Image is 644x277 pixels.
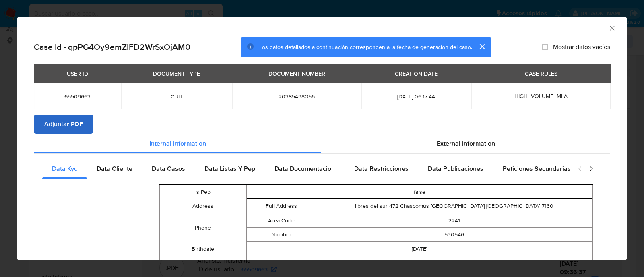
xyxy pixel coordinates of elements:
td: [DATE] [246,242,593,256]
span: [DATE] 06:17:44 [371,93,462,100]
span: Data Publicaciones [428,164,483,173]
td: 530546 [316,228,592,242]
div: CREATION DATE [390,67,442,80]
div: Detailed info [34,134,610,153]
span: Adjuntar PDF [44,115,83,133]
button: Adjuntar PDF [34,115,93,134]
span: Data Cliente [97,164,132,173]
span: HIGH_VOLUME_MLA [514,92,568,100]
td: Phone [160,213,246,242]
div: USER ID [62,67,93,80]
span: Data Documentacion [275,164,335,173]
td: Area Code [247,213,316,228]
div: DOCUMENT TYPE [148,67,205,80]
input: Mostrar datos vacíos [542,44,548,50]
div: closure-recommendation-modal [17,17,627,260]
span: External information [437,139,495,148]
span: 20385498056 [242,93,352,100]
div: Detailed internal info [42,159,570,179]
div: CASE RULES [520,67,562,80]
span: Data Restricciones [354,164,409,173]
td: Marital Status [160,256,246,270]
span: Internal information [149,139,206,148]
td: Birthdate [160,242,246,256]
td: 2241 [316,213,592,228]
span: 65509663 [43,93,111,100]
span: Data Kyc [52,164,77,173]
td: SINGLE [246,256,593,270]
span: Data Casos [152,164,185,173]
td: Full Address [247,199,316,213]
h2: Case Id - qpPG4Oy9emZlFD2WrSxOjAM0 [34,42,190,52]
td: Address [160,199,246,213]
td: Is Pep [160,185,246,199]
span: Los datos detallados a continuación corresponden a la fecha de generación del caso. [259,43,472,51]
button: Cerrar ventana [608,24,615,31]
span: Data Listas Y Pep [204,164,255,173]
div: DOCUMENT NUMBER [264,67,330,80]
td: libres del sur 472 Chascomús [GEOGRAPHIC_DATA] [GEOGRAPHIC_DATA] 7130 [316,199,592,213]
span: CUIT [131,93,222,100]
span: Mostrar datos vacíos [553,43,610,51]
td: Number [247,228,316,242]
td: false [246,185,593,199]
span: Peticiones Secundarias [503,164,571,173]
button: cerrar [472,37,491,56]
